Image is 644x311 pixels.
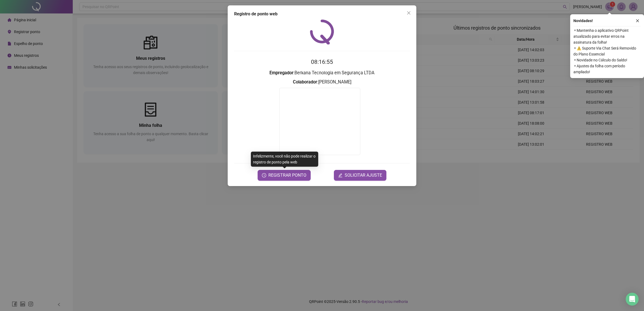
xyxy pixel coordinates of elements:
[626,293,639,306] div: Open Intercom Messenger
[293,79,317,85] strong: Colaborador
[573,27,641,45] span: ⚬ Mantenha o aplicativo QRPoint atualizado para evitar erros na assinatura da folha!
[234,79,410,86] h3: : [PERSON_NAME]
[251,152,318,167] div: Infelizmente, você não pode realizar o registro de ponto pela web
[269,70,293,75] strong: Empregador
[404,9,413,17] button: Close
[573,63,641,75] span: ⚬ Ajustes da folha com período ampliado!
[262,173,266,177] span: clock-circle
[234,11,410,17] div: Registro de ponto web
[573,45,641,57] span: ⚬ ⚠️ Suporte Via Chat Será Removido do Plano Essencial
[573,57,641,63] span: ⚬ Novidade no Cálculo do Saldo!
[334,170,386,181] button: editSOLICITAR AJUSTE
[311,59,333,65] time: 08:16:55
[310,19,334,44] img: QRPoint
[234,69,410,76] h3: : Berkana Tecnologia em Segurança LTDA
[407,11,411,15] span: close
[268,172,306,179] span: REGISTRAR PONTO
[258,170,311,181] button: REGISTRAR PONTO
[345,172,382,179] span: SOLICITAR AJUSTE
[573,18,593,24] span: Novidades !
[636,19,639,23] span: close
[338,173,342,177] span: edit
